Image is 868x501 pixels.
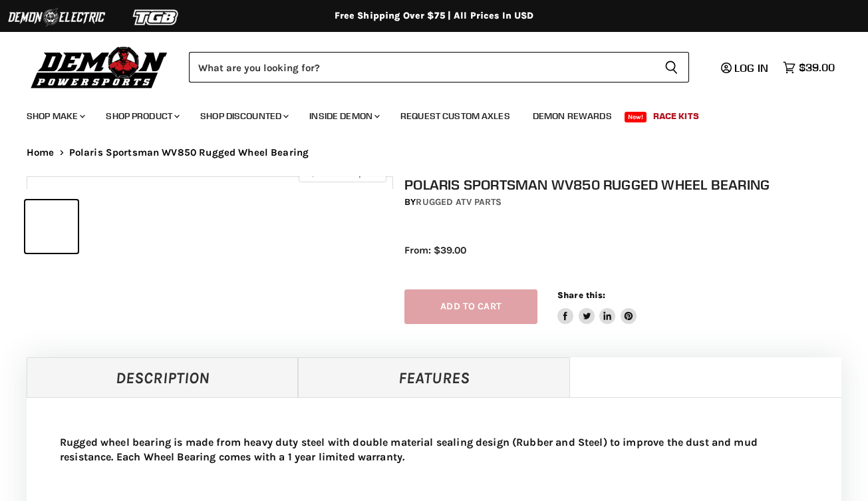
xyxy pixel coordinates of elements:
span: New! [625,112,647,122]
a: Demon Rewards [523,102,622,130]
div: by [404,195,853,210]
a: Log in [715,62,776,74]
span: Share this: [557,290,605,300]
button: IMAGE thumbnail [25,200,78,253]
img: TGB Logo 2 [106,5,206,30]
input: Search [189,52,654,83]
a: Features [298,357,569,397]
span: Log in [734,61,768,75]
img: Demon Powersports [27,43,172,90]
a: Inside Demon [299,102,388,130]
span: $39.00 [799,61,835,74]
a: Race Kits [643,102,709,130]
img: Demon Electric Logo 2 [7,5,106,30]
a: Rugged ATV Parts [416,196,502,208]
form: Product [189,52,689,83]
h1: Polaris Sportsman WV850 Rugged Wheel Bearing [404,176,853,193]
button: Search [654,52,689,83]
span: From: $39.00 [404,244,466,256]
aside: Share this: [557,289,637,325]
a: Shop Make [17,102,93,130]
ul: Main menu [17,97,831,130]
a: $39.00 [776,58,841,77]
a: Shop Product [96,102,188,130]
a: Request Custom Axles [390,102,520,130]
a: Description [27,357,298,397]
span: Polaris Sportsman WV850 Rugged Wheel Bearing [69,147,309,158]
p: Rugged wheel bearing is made from heavy duty steel with double material sealing design (Rubber an... [60,435,808,464]
a: Shop Discounted [190,102,297,130]
span: Click to expand [305,168,379,178]
a: Home [27,147,55,158]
